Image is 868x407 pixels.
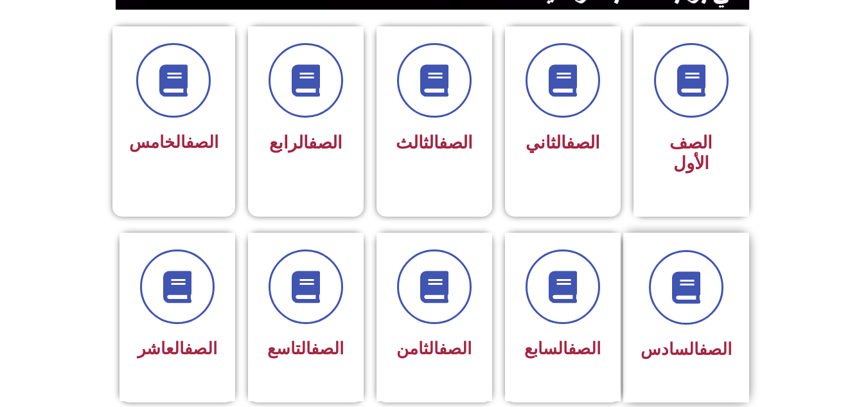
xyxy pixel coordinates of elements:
[566,132,600,153] a: الصف
[308,132,342,153] a: الصف
[311,339,344,358] a: الصف
[669,132,713,174] span: الصف الأول
[129,132,218,152] span: الخامس
[526,132,600,153] span: الثاني
[267,339,344,358] span: التاسع
[439,132,473,153] a: الصف
[699,339,732,359] a: الصف
[439,339,472,358] a: الصف
[396,339,472,358] span: الثامن
[269,132,342,153] span: الرابع
[396,132,473,153] span: الثالث
[137,339,217,358] span: العاشر
[568,339,601,358] a: الصف
[524,339,601,358] span: السابع
[641,339,732,359] span: السادس
[186,132,218,152] a: الصف
[184,339,217,358] a: الصف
